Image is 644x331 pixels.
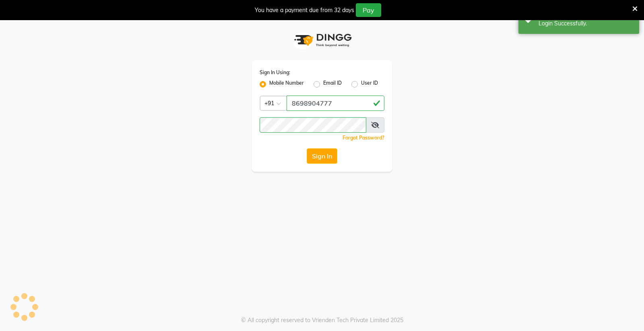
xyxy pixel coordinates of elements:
a: Forgot Password? [343,135,384,141]
img: logo1.svg [290,28,354,52]
label: User ID [361,79,378,89]
input: Username [260,117,366,133]
div: You have a payment due from 32 days [255,6,354,15]
label: Sign In Using: [260,69,290,76]
label: Email ID [323,79,342,89]
button: Pay [356,3,381,17]
input: Username [287,96,384,111]
div: Login Successfully. [539,19,633,28]
label: Mobile Number [269,79,304,89]
button: Sign In [307,148,337,164]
